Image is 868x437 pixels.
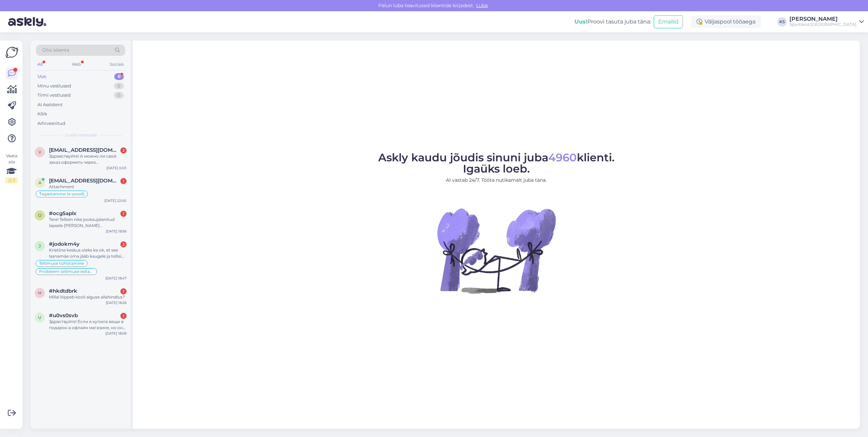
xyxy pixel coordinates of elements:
[49,184,127,190] div: Attachment
[49,241,80,247] span: #jodokm4y
[49,216,127,229] div: Tere! Tellisin nike jooksujalanõud lapsele [PERSON_NAME] [PERSON_NAME] on pandud tellimusse. Nr #...
[49,153,127,165] div: Здравствуйте! А можно ли свой заказ оформить через [GEOGRAPHIC_DATA] (в кредит)? И если я для при...
[777,17,787,27] div: KS
[38,315,41,320] span: u
[49,319,127,331] div: Здраствуйте! Если я купила вещи в подарок в офлайн магазине, но они не подошли по размеру, могу л...
[574,18,651,26] div: Proovi tasuta juba täna:
[378,151,615,175] span: Askly kaudu jõudis sinuni juba klienti. Igaüks loeb.
[49,147,120,153] span: vera1492@gmail.com
[39,261,84,265] span: Tellimuse tühistamine
[789,22,856,27] div: Sportland [GEOGRAPHIC_DATA]
[789,16,856,22] div: [PERSON_NAME]
[70,60,82,69] div: Web
[104,198,127,203] div: [DATE] 22:00
[120,178,127,184] div: 1
[474,2,490,9] span: Luba
[39,270,94,274] span: Probleem tellimuse esitamisega
[574,18,587,25] b: Uus!
[49,288,77,294] span: #hkdtdbrk
[49,312,78,319] span: #u0vs0svb
[49,210,77,216] span: #ocg5aplx
[789,16,864,27] a: [PERSON_NAME]Sportland [GEOGRAPHIC_DATA]
[36,60,44,69] div: All
[114,92,124,99] div: 0
[5,46,18,59] img: Askly Logo
[39,243,41,248] span: j
[120,241,127,247] div: 2
[38,290,41,295] span: h
[49,247,127,259] div: Kristiine keskus oleks ka ok, et see lasnamäe oma jääb kaugele ja tellisin siia kuna siin olid na...
[5,177,18,183] div: 2 / 3
[49,294,127,300] div: Millal lõppeb kooli alguse allahindlus?
[37,92,71,99] div: Tiimi vestlused
[37,73,46,80] div: Uus
[37,101,63,108] div: AI Assistent
[120,147,127,153] div: 2
[38,180,41,185] span: a
[39,192,84,196] span: Tagastamine (e-pood)
[105,276,127,281] div: [DATE] 18:47
[120,288,127,294] div: 1
[435,189,557,312] img: No Chat active
[548,151,577,164] span: 4960
[106,300,127,305] div: [DATE] 18:26
[105,331,127,336] div: [DATE] 18:06
[114,83,124,90] div: 0
[37,111,47,117] div: Kõik
[37,83,71,90] div: Minu vestlused
[106,229,127,234] div: [DATE] 18:56
[5,153,18,183] div: Vaata siia
[38,213,41,218] span: o
[65,132,97,138] span: Uued vestlused
[37,120,65,127] div: Arhiveeritud
[654,15,683,28] button: Emailid
[108,60,125,69] div: Socials
[120,313,127,319] div: 1
[378,177,615,184] p: AI vastab 24/7. Tööta nutikamalt juba täna.
[114,73,124,80] div: 6
[49,178,120,184] span: alexrubioelectricline@gmail.com
[38,149,41,155] span: v
[42,47,69,54] span: Otsi kliente
[120,211,127,217] div: 1
[691,16,761,28] div: Väljaspool tööaega
[106,165,127,171] div: [DATE] 0:03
